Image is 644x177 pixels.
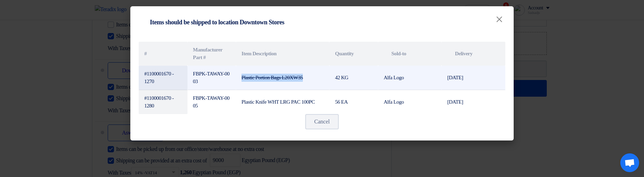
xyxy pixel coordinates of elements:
td: Alfa Logo [378,90,442,114]
div: Open chat [620,153,639,172]
td: 56 EA [329,90,378,114]
th: Delivery [442,42,505,66]
th: Manufacturer Part # [187,42,236,66]
td: 42 KG [329,66,378,90]
td: FBPK-TAWAY-0005 [187,90,236,114]
th: Quantity [329,42,378,66]
td: Alfa Logo [378,66,442,90]
td: [DATE] [442,66,505,90]
td: FBPK-TAWAY-0003 [187,66,236,90]
th: Sold-to [378,42,442,66]
th: Item Description [236,42,329,66]
th: # [139,42,187,66]
td: #1100001670 - 1270 [139,66,187,90]
span: Plastic Knife WHT LRG PAC 100PC [242,99,315,105]
strike: Plastic Portion Bags L20XW35 [242,75,303,80]
button: Close [490,11,509,25]
td: #1100001670 - 1280 [139,90,187,114]
td: [DATE] [442,90,505,114]
h4: Items should be shipped to location Downtown Stores [139,17,284,27]
span: × [495,11,503,27]
button: Cancel [305,114,339,129]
